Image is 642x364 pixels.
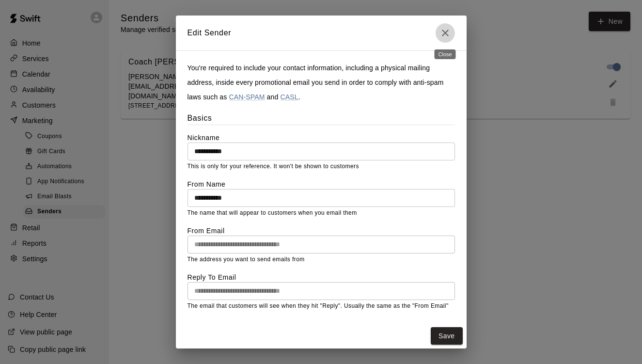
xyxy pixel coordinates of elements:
[436,23,455,43] button: Close
[188,272,455,282] label: Reply To Email
[188,226,455,236] label: From Email
[280,93,298,101] a: CASL
[188,133,455,142] label: Nickname
[188,301,455,311] p: The email that customers will see when they hit "Reply". Usually the same as the "From Email"
[435,49,456,59] div: Close
[188,255,455,265] p: The address you want to send emails from
[188,162,455,172] p: This is only for your reference. It won't be shown to customers
[188,179,455,189] label: From Name
[188,208,455,218] p: The name that will appear to customers when you email them
[176,16,467,50] h2: Edit Sender
[431,327,463,345] button: Save
[188,112,455,125] h6: Basics
[188,61,455,104] p: You're required to include your contact information, including a physical mailing address, inside...
[229,93,265,101] a: CAN-SPAM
